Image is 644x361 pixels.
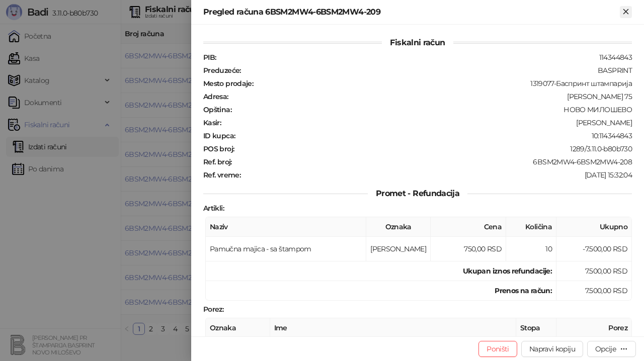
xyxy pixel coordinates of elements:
[242,170,633,179] div: [DATE] 15:32:04
[229,92,633,101] div: [PERSON_NAME] 75
[203,170,240,179] strong: Ref. vreme :
[620,6,632,18] button: Zatvori
[203,204,224,213] strong: Artikli :
[506,217,556,237] th: Količina
[556,237,632,261] td: -7.500,00 RSD
[233,157,633,166] div: 6BSM2MW4-6BSM2MW4-208
[556,318,632,338] th: Porez
[368,189,467,198] span: Promet - Refundacija
[206,237,366,261] td: Pamučna majica - sa štampom
[203,105,231,114] strong: Opština :
[236,131,633,140] div: 10:114344843
[495,286,552,295] strong: Prenos na račun :
[203,92,228,101] strong: Adresa :
[506,237,556,261] td: 10
[203,6,620,18] div: Pregled računa 6BSM2MW4-6BSM2MW4-209
[203,66,241,75] strong: Preduzeće :
[203,305,223,314] strong: Porez :
[556,261,632,281] td: 7.500,00 RSD
[235,144,633,153] div: 1289/3.11.0-b80b730
[516,318,556,338] th: Stopa
[595,344,616,353] div: Opcije
[203,144,234,153] strong: POS broj :
[431,237,506,261] td: 750,00 RSD
[203,79,253,88] strong: Mesto prodaje :
[366,237,431,261] td: [PERSON_NAME]
[206,217,366,237] th: Naziv
[222,118,633,127] div: [PERSON_NAME]
[242,66,633,75] div: BASPRINT
[587,341,636,357] button: Opcije
[556,281,632,301] td: 7.500,00 RSD
[217,53,633,62] div: 114344843
[203,157,232,166] strong: Ref. broj :
[203,131,235,140] strong: ID kupca :
[529,344,575,353] span: Napravi kopiju
[463,266,552,276] strong: Ukupan iznos refundacije :
[270,318,516,338] th: Ime
[203,53,216,62] strong: PIB :
[556,217,632,237] th: Ukupno
[478,341,517,357] button: Poništi
[431,217,506,237] th: Cena
[521,341,583,357] button: Napravi kopiju
[232,105,633,114] div: НОВО МИЛОШЕВО
[254,79,633,88] div: 1319077-Баспринт штампарија
[366,217,431,237] th: Oznaka
[203,118,221,127] strong: Kasir :
[382,38,453,47] span: Fiskalni račun
[206,318,270,338] th: Oznaka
